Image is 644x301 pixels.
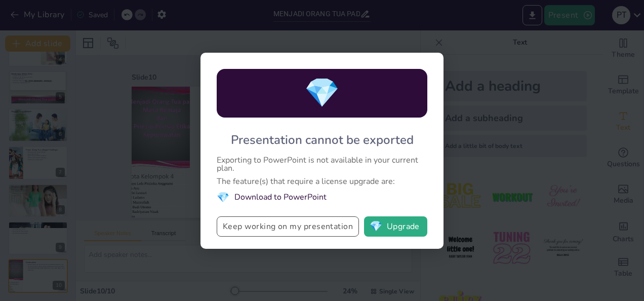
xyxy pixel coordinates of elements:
span: diamond [304,73,340,112]
span: diamond [370,221,382,232]
div: Exporting to PowerPoint is not available in your current plan. [217,156,427,172]
div: The feature(s) that require a license upgrade are: [217,177,427,185]
button: Keep working on my presentation [217,216,359,237]
button: diamondUpgrade [364,216,427,237]
li: Download to PowerPoint [217,191,427,204]
div: Presentation cannot be exported [231,132,414,148]
span: diamond [217,191,229,204]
